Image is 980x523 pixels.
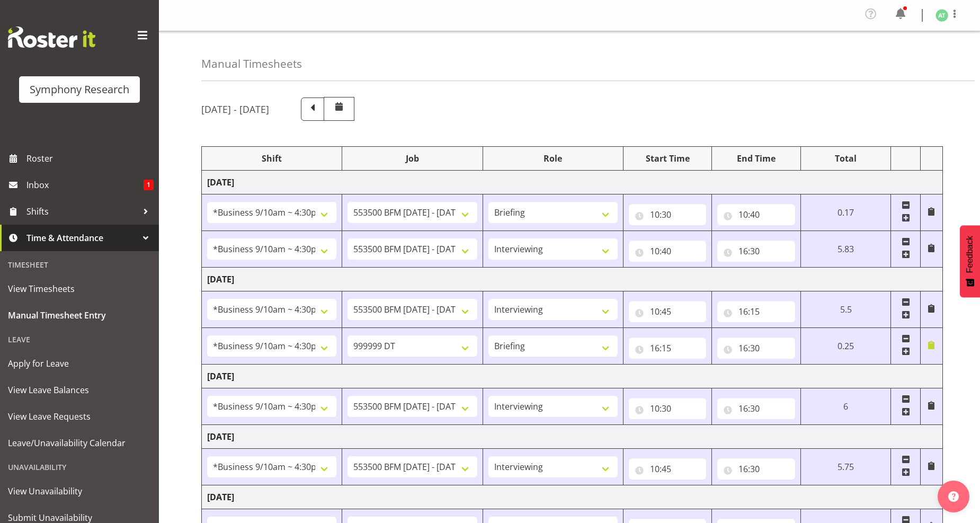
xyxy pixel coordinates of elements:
[8,26,95,48] img: Rosterit website logo
[801,449,891,485] td: 5.75
[629,152,707,165] div: Start Time
[3,403,156,430] a: View Leave Requests
[629,338,707,359] input: Click to select...
[8,382,151,398] span: View Leave Balances
[717,398,795,419] input: Click to select...
[965,236,975,273] span: Feedback
[3,254,156,276] div: Timesheet
[629,241,707,262] input: Click to select...
[801,194,891,231] td: 0.17
[629,398,707,419] input: Click to select...
[717,458,795,480] input: Click to select...
[806,152,885,165] div: Total
[202,171,943,194] td: [DATE]
[488,152,618,165] div: Role
[3,430,156,456] a: Leave/Unavailability Calendar
[201,103,269,115] h5: [DATE] - [DATE]
[202,365,943,388] td: [DATE]
[202,268,943,291] td: [DATE]
[948,491,959,502] img: help-xxl-2.png
[801,231,891,268] td: 5.83
[26,177,144,193] span: Inbox
[26,230,138,246] span: Time & Attendance
[3,377,156,403] a: View Leave Balances
[3,456,156,478] div: Unavailability
[201,58,302,70] h4: Manual Timesheets
[26,150,154,166] span: Roster
[207,152,336,165] div: Shift
[3,276,156,302] a: View Timesheets
[8,409,151,424] span: View Leave Requests
[960,225,980,297] button: Feedback - Show survey
[801,291,891,328] td: 5.5
[3,302,156,329] a: Manual Timesheet Entry
[629,204,707,225] input: Click to select...
[3,478,156,504] a: View Unavailability
[3,329,156,350] div: Leave
[26,203,138,219] span: Shifts
[936,9,948,22] img: angela-tunnicliffe1838.jpg
[8,435,151,451] span: Leave/Unavailability Calendar
[8,281,151,297] span: View Timesheets
[8,307,151,323] span: Manual Timesheet Entry
[629,458,707,480] input: Click to select...
[717,152,795,165] div: End Time
[30,82,129,97] div: Symphony Research
[801,328,891,365] td: 0.25
[8,356,151,371] span: Apply for Leave
[717,301,795,322] input: Click to select...
[801,388,891,425] td: 6
[717,204,795,225] input: Click to select...
[202,485,943,509] td: [DATE]
[3,350,156,377] a: Apply for Leave
[8,483,151,499] span: View Unavailability
[629,301,707,322] input: Click to select...
[717,241,795,262] input: Click to select...
[348,152,477,165] div: Job
[144,180,154,190] span: 1
[717,338,795,359] input: Click to select...
[202,425,943,449] td: [DATE]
